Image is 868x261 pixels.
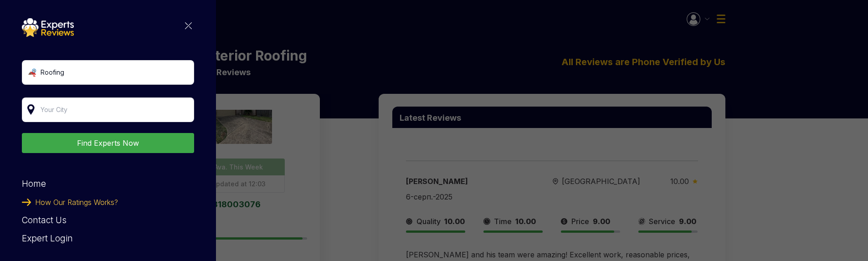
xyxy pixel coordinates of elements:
a: Contact Us [22,215,67,225]
img: categoryImgae [22,18,74,37]
input: Your City [22,97,194,122]
span: How Our Ratings Works? [35,193,118,211]
div: Expert Login [22,230,194,248]
button: Find Experts Now [22,133,194,153]
a: Home [22,179,46,189]
input: Search Category [22,60,194,85]
img: categoryImgae [185,22,192,29]
img: categoryImgae [22,199,31,205]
